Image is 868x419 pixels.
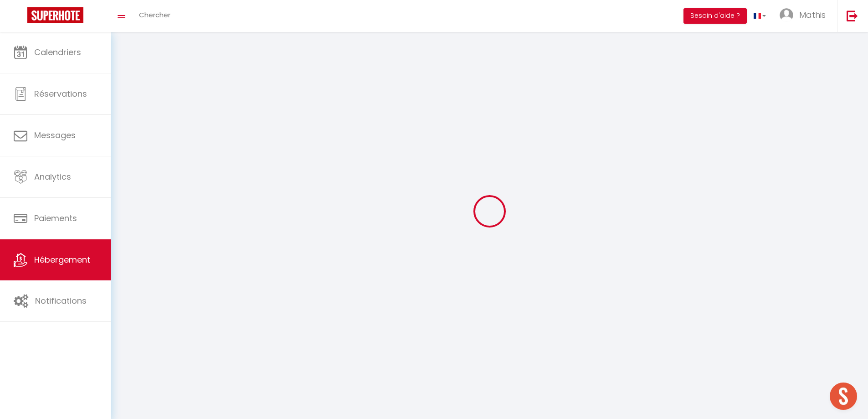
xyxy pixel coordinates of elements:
span: Notifications [35,295,87,306]
img: Super Booking [27,7,83,23]
span: Calendriers [34,47,81,58]
span: Hébergement [34,254,90,265]
img: ... [780,8,793,22]
span: Mathis [799,9,826,21]
span: Chercher [139,10,170,20]
span: Messages [34,129,76,141]
span: Paiements [34,212,77,224]
button: Besoin d'aide ? [683,8,747,24]
img: logout [847,10,858,21]
div: Ouvrir le chat [830,383,857,410]
span: Analytics [34,171,71,182]
span: Réservations [34,88,87,99]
